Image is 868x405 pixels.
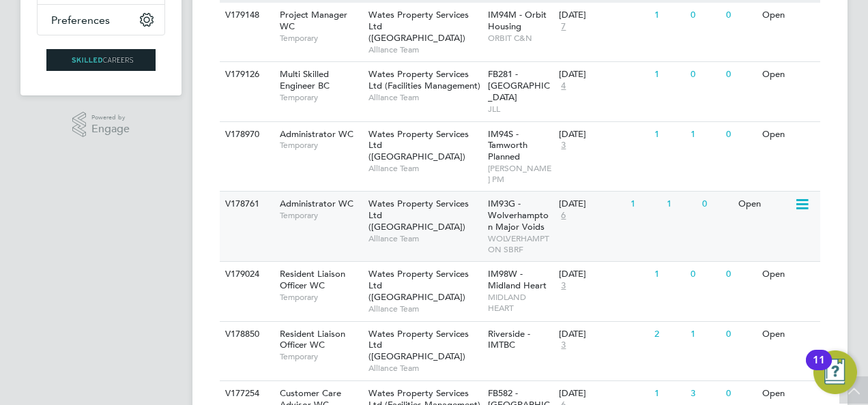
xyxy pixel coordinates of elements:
span: Wates Property Services Ltd ([GEOGRAPHIC_DATA]) [368,328,469,363]
div: [DATE] [559,388,648,400]
button: Preferences [38,5,164,35]
span: FB281 - [GEOGRAPHIC_DATA] [488,68,550,103]
div: 1 [687,122,723,147]
div: [DATE] [559,269,648,280]
span: Alliance Team [368,92,481,103]
span: Project Manager WC [280,9,347,32]
div: Open [759,262,818,287]
span: 7 [559,21,568,33]
span: Wates Property Services Ltd (Facilities Management) [368,68,480,91]
span: JLL [488,104,553,115]
div: 0 [723,262,758,287]
span: Multi Skilled Engineer BC [280,68,330,91]
span: Administrator WC [280,198,353,209]
div: 0 [723,62,758,87]
div: 1 [651,62,686,87]
span: IM98W - Midland Heart [488,268,547,291]
span: Resident Liaison Officer WC [280,328,345,351]
span: 6 [559,210,568,222]
div: V178761 [222,192,270,217]
span: Wates Property Services Ltd ([GEOGRAPHIC_DATA]) [368,198,469,232]
span: Powered by [91,112,130,123]
a: Go to home page [37,49,165,71]
div: 0 [723,3,758,28]
div: 0 [699,192,734,217]
div: 1 [651,122,686,147]
span: 3 [559,280,568,292]
span: Engage [91,123,130,135]
span: Temporary [280,33,362,44]
span: MIDLAND HEART [488,292,553,313]
span: Alliance Team [368,44,481,55]
span: Alliance Team [368,303,481,314]
span: Riverside - IMTBC [488,328,530,351]
div: [DATE] [559,10,648,21]
div: [DATE] [559,129,648,140]
div: V179148 [222,3,270,28]
span: IM94S - Tamworth Planned [488,128,527,163]
span: Wates Property Services Ltd ([GEOGRAPHIC_DATA]) [368,128,469,163]
span: 3 [559,340,568,351]
div: Open [759,62,818,87]
div: 1 [627,192,663,217]
img: skilledcareers-logo-retina.png [46,49,156,71]
span: Temporary [280,210,362,221]
div: 2 [651,322,686,347]
div: 11 [813,360,825,378]
span: Temporary [280,140,362,151]
div: 1 [651,262,686,287]
div: 1 [651,3,686,28]
div: V179126 [222,62,270,87]
div: Open [759,322,818,347]
div: [DATE] [559,329,648,340]
span: Temporary [280,92,362,103]
span: IM93G - Wolverhampton Major Voids [488,198,549,232]
div: [DATE] [559,69,648,80]
span: 3 [559,140,568,151]
div: V178850 [222,322,270,347]
div: 1 [663,192,699,217]
span: 4 [559,80,568,92]
span: Wates Property Services Ltd ([GEOGRAPHIC_DATA]) [368,9,469,44]
div: [DATE] [559,198,624,210]
div: V179024 [222,262,270,287]
span: WOLVERHAMPTON SBRF [488,233,553,254]
span: Administrator WC [280,128,353,140]
div: Open [735,192,794,217]
span: Alliance Team [368,363,481,374]
span: Alliance Team [368,233,481,244]
div: Open [759,3,818,28]
span: Temporary [280,292,362,303]
span: Resident Liaison Officer WC [280,268,345,291]
span: ORBIT C&N [488,33,553,44]
button: Open Resource Center, 11 new notifications [813,350,857,394]
span: Preferences [51,14,110,27]
div: 0 [687,3,723,28]
span: Alliance Team [368,163,481,174]
div: 0 [723,322,758,347]
div: 0 [687,62,723,87]
div: Open [759,122,818,147]
a: Powered byEngage [72,112,130,138]
div: 1 [687,322,723,347]
span: [PERSON_NAME] PM [488,163,553,184]
span: Temporary [280,351,362,362]
div: 0 [687,262,723,287]
span: Wates Property Services Ltd ([GEOGRAPHIC_DATA]) [368,268,469,303]
div: 0 [723,122,758,147]
div: V178970 [222,122,270,147]
span: IM94M - Orbit Housing [488,9,547,32]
